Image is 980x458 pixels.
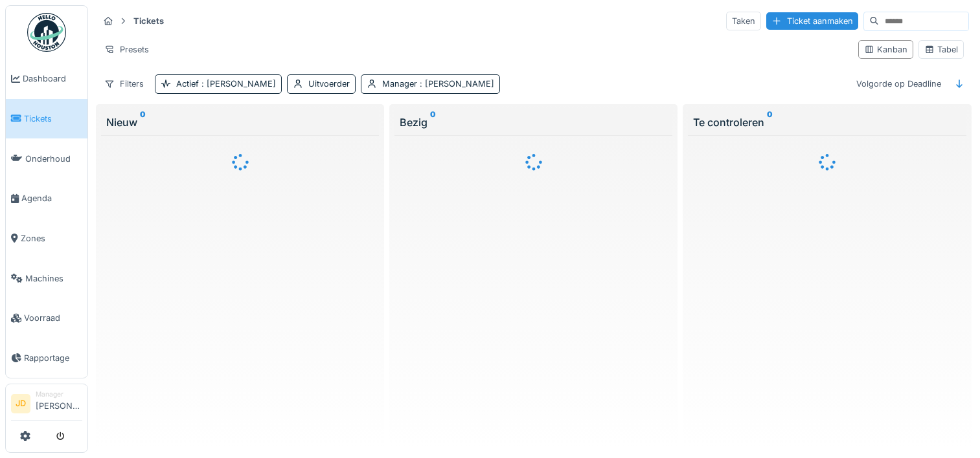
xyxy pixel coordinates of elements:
li: JD [11,394,30,413]
div: Manager [36,389,82,399]
a: Voorraad [6,298,87,338]
div: Filters [98,74,150,93]
a: JD Manager[PERSON_NAME] [11,389,82,420]
span: Zones [21,232,82,245]
div: Te controleren [693,114,961,130]
a: Rapportage [6,338,87,378]
div: Uitvoerder [308,78,350,90]
span: Tickets [24,113,82,125]
div: Manager [382,78,494,90]
div: Nieuw [106,114,374,130]
div: Ticket aanmaken [766,12,858,30]
span: Machines [25,272,82,285]
sup: 0 [430,114,436,130]
div: Volgorde op Deadline [850,74,947,93]
sup: 0 [140,114,146,130]
div: Taken [726,12,761,30]
div: Tabel [924,43,958,56]
li: [PERSON_NAME] [36,389,82,417]
a: Tickets [6,99,87,139]
div: Actief [176,78,276,90]
a: Zones [6,219,87,259]
a: Dashboard [6,59,87,99]
span: Dashboard [23,72,82,85]
div: Presets [98,40,155,59]
a: Agenda [6,179,87,219]
span: Rapportage [24,352,82,364]
img: Badge_color-CXgf-gQk.svg [27,13,66,52]
span: Voorraad [24,312,82,324]
div: Bezig [400,114,667,130]
strong: Tickets [128,15,169,27]
span: : [PERSON_NAME] [417,79,494,89]
a: Machines [6,258,87,298]
span: : [PERSON_NAME] [199,79,276,89]
a: Onderhoud [6,138,87,179]
span: Onderhoud [25,153,82,165]
sup: 0 [767,114,773,130]
div: Kanban [864,43,907,56]
span: Agenda [21,192,82,204]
